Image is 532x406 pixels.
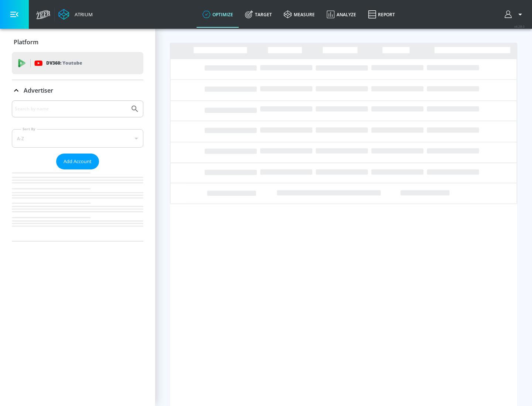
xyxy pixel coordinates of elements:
div: Atrium [72,11,93,18]
div: Advertiser [12,80,143,101]
span: v 4.28.0 [514,24,525,28]
div: Platform [12,32,143,52]
a: measure [278,1,321,28]
span: Add Account [64,157,92,166]
button: Add Account [56,154,99,169]
a: Target [239,1,278,28]
p: Platform [14,38,38,46]
nav: list of Advertiser [12,169,143,241]
label: Sort By [21,127,37,131]
a: Analyze [321,1,362,28]
input: Search by name [15,104,127,114]
div: DV360: Youtube [12,52,143,74]
a: Atrium [58,9,93,20]
div: Advertiser [12,100,143,241]
div: A-Z [12,129,143,148]
p: Advertiser [24,86,53,94]
p: Youtube [62,59,82,67]
a: Report [362,1,401,28]
p: DV360: [46,59,82,67]
a: optimize [197,1,239,28]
